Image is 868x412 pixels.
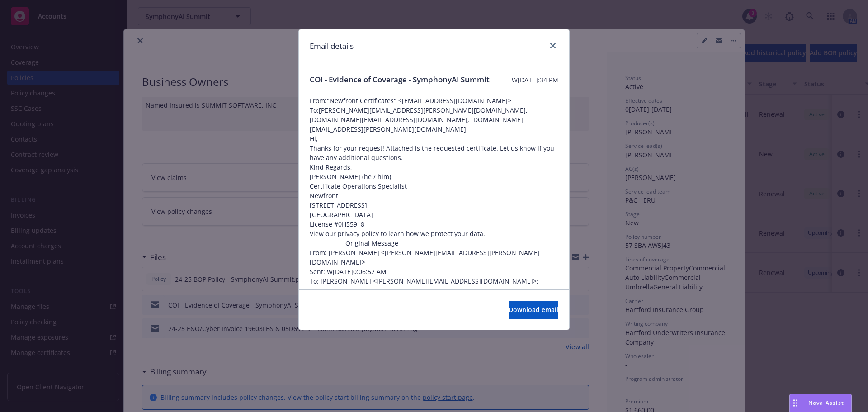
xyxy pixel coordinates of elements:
[509,305,558,314] span: Download email
[808,399,844,407] span: Nova Assist
[366,286,522,295] a: [PERSON_NAME][EMAIL_ADDRESS][DOMAIN_NAME]
[790,394,801,412] div: Drag to move
[789,394,852,412] button: Nova Assist
[377,277,533,285] a: [PERSON_NAME][EMAIL_ADDRESS][DOMAIN_NAME]
[310,248,558,333] p: From: [PERSON_NAME] < > Sent: W[DATE]0:06:52 AM To: [PERSON_NAME] < >;[PERSON_NAME] < >;[PERSON_N...
[509,301,558,319] button: Download email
